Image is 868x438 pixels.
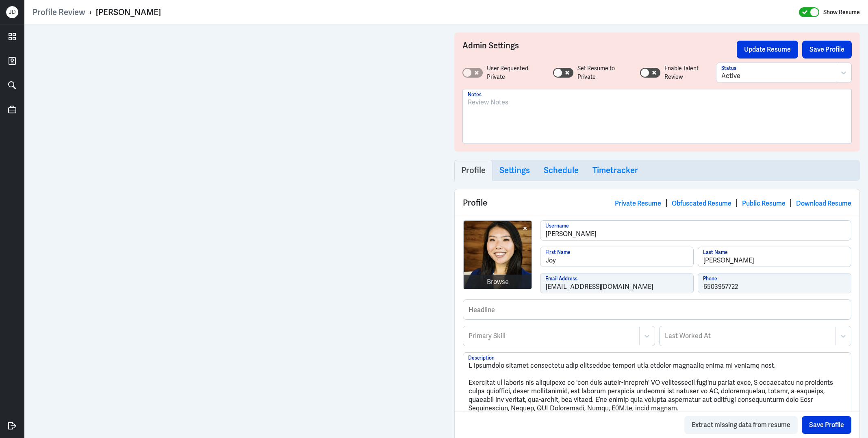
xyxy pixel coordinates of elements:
button: Save Profile [802,416,851,434]
h3: Profile [461,165,486,175]
label: Set Resume to Private [577,64,632,81]
input: Last Name [698,247,851,267]
div: [PERSON_NAME] [96,7,161,17]
div: Browse [487,277,509,287]
input: Email Address [540,273,693,293]
input: Headline [463,300,851,319]
div: J D [6,6,18,18]
iframe: https://ppcdn.hiredigital.com/register/dd635cb2/resumes/549836559/Joy_Wang_Resume_2025_Content_Ma... [33,33,438,430]
div: | | | [615,197,851,209]
div: Profile [455,189,859,216]
button: Update Resume [737,41,798,59]
input: Phone [698,273,851,293]
button: Save Profile [802,41,852,59]
p: › [85,7,96,17]
a: Profile Review [33,7,85,17]
img: Professional_Headshot_Cropped.jpg [464,221,532,289]
a: Obfuscated Resume [672,199,731,208]
h3: Admin Settings [462,41,737,59]
input: Username [540,221,851,240]
label: User Requested Private [487,64,545,81]
a: Public Resume [742,199,786,208]
label: Show Resume [823,7,860,17]
button: Extract missing data from resume [684,416,798,434]
h3: Timetracker [592,165,638,175]
input: First Name [540,247,693,267]
a: Private Resume [615,199,661,208]
label: Enable Talent Review [664,64,716,81]
h3: Schedule [544,165,579,175]
a: Download Resume [796,199,851,208]
h3: Settings [499,165,530,175]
